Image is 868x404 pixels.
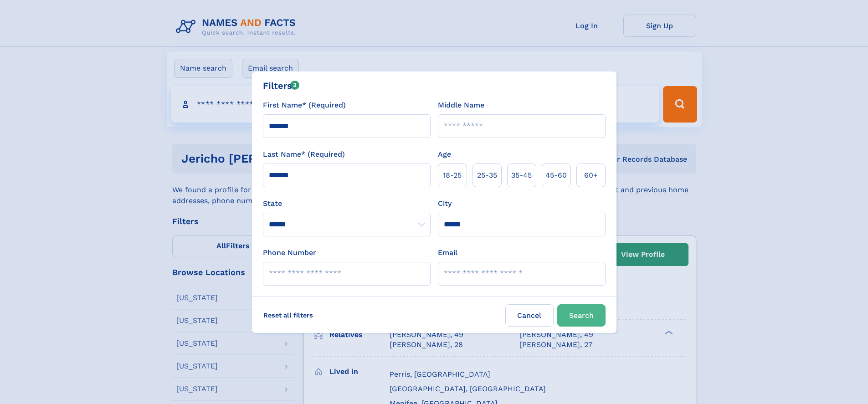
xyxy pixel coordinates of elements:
[545,170,567,181] span: 45‑60
[584,170,598,181] span: 60+
[511,170,532,181] span: 35‑45
[438,100,484,111] label: Middle Name
[477,170,497,181] span: 25‑35
[257,304,319,326] label: Reset all filters
[438,149,451,160] label: Age
[505,304,554,327] label: Cancel
[438,247,457,258] label: Email
[443,170,462,181] span: 18‑25
[263,198,431,209] label: State
[557,304,606,327] button: Search
[263,247,316,258] label: Phone Number
[263,79,300,92] div: Filters
[438,198,452,209] label: City
[263,149,345,160] label: Last Name* (Required)
[263,100,346,111] label: First Name* (Required)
